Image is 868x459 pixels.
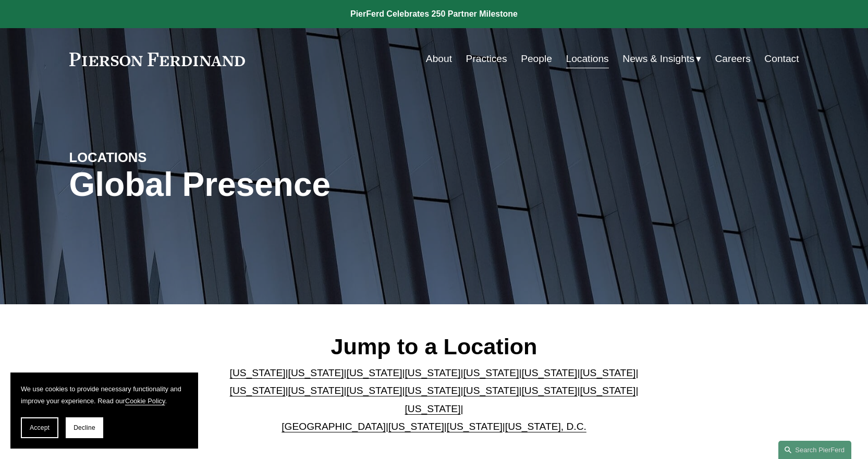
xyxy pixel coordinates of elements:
[21,383,188,407] p: We use cookies to provide necessary functionality and improve your experience. Read our .
[347,367,402,378] a: [US_STATE]
[521,385,577,396] a: [US_STATE]
[521,49,552,69] a: People
[388,421,444,432] a: [US_STATE]
[125,397,165,405] a: Cookie Policy
[778,441,851,459] a: Search this site
[622,50,694,68] span: News & Insights
[715,49,750,69] a: Careers
[463,385,519,396] a: [US_STATE]
[580,367,635,378] a: [US_STATE]
[221,333,647,360] h2: Jump to a Location
[230,367,286,378] a: [US_STATE]
[69,166,556,204] h1: Global Presence
[69,149,252,166] h4: LOCATIONS
[426,49,452,69] a: About
[505,421,586,432] a: [US_STATE], D.C.
[405,385,461,396] a: [US_STATE]
[221,364,647,436] p: | | | | | | | | | | | | | | | | | |
[282,421,386,432] a: [GEOGRAPHIC_DATA]
[580,385,635,396] a: [US_STATE]
[566,49,609,69] a: Locations
[622,49,701,69] a: folder dropdown
[405,403,461,414] a: [US_STATE]
[447,421,503,432] a: [US_STATE]
[288,385,344,396] a: [US_STATE]
[347,385,402,396] a: [US_STATE]
[30,424,50,431] span: Accept
[405,367,461,378] a: [US_STATE]
[764,49,799,69] a: Contact
[521,367,577,378] a: [US_STATE]
[10,373,198,449] section: Cookie banner
[21,417,58,438] button: Accept
[230,385,286,396] a: [US_STATE]
[466,49,507,69] a: Practices
[463,367,519,378] a: [US_STATE]
[288,367,344,378] a: [US_STATE]
[66,417,103,438] button: Decline
[74,424,95,431] span: Decline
